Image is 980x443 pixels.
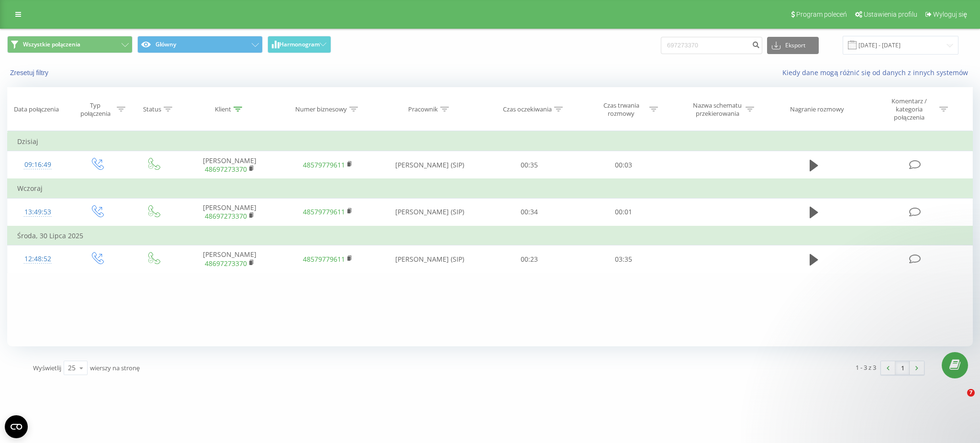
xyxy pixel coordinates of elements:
span: Ustawienia profilu [864,11,917,18]
input: Wyszukiwanie według numeru [661,37,762,54]
a: 48697273370 [205,165,247,174]
div: 13:49:53 [17,203,58,221]
a: 48579779611 [303,160,345,169]
a: 48697273370 [205,259,247,268]
a: 48697273370 [205,211,247,221]
span: Program poleceń [796,11,847,18]
div: Status [143,105,161,113]
div: Czas trwania rozmowy [596,101,647,118]
div: Nazwa schematu przekierowania [692,101,743,118]
td: Środa, 30 Lipca 2025 [8,226,973,245]
td: Dzisiaj [8,132,973,151]
td: Wczoraj [8,179,973,198]
button: Główny [137,36,263,53]
div: Typ połączenia [76,101,114,118]
a: 48579779611 [303,255,345,264]
td: [PERSON_NAME] [181,245,279,273]
button: Zresetuj filtry [7,68,53,77]
td: [PERSON_NAME] [181,151,279,179]
td: [PERSON_NAME] [181,198,279,226]
td: [PERSON_NAME] (SIP) [377,151,482,179]
span: Wszystkie połączenia [23,41,80,48]
span: Harmonogram [279,41,320,48]
td: 03:35 [577,245,671,273]
button: Open CMP widget [5,415,28,438]
td: 00:03 [577,151,671,179]
button: Harmonogram [267,36,331,53]
button: Eksport [767,37,819,54]
td: 00:01 [577,198,671,226]
td: [PERSON_NAME] (SIP) [377,198,482,226]
span: wierszy na stronę [90,364,140,372]
div: Komentarz / kategoria połączenia [881,97,937,122]
a: 48579779611 [303,207,345,216]
td: 00:23 [482,245,577,273]
iframe: Intercom live chat [947,389,970,412]
a: Kiedy dane mogą różnić się od danych z innych systemów [782,68,973,77]
span: Wyświetlij [33,364,61,372]
div: 25 [68,363,76,373]
div: Numer biznesowy [295,105,347,113]
div: Pracownik [408,105,438,113]
button: Wszystkie połączenia [7,36,133,53]
div: Klient [215,105,231,113]
span: 7 [967,389,975,397]
td: 00:35 [482,151,577,179]
div: Data połączenia [14,105,59,113]
div: Nagranie rozmowy [790,105,844,113]
div: 09:16:49 [17,155,58,174]
div: Czas oczekiwania [503,105,552,113]
td: 00:34 [482,198,577,226]
div: 12:48:52 [17,250,58,268]
td: [PERSON_NAME] (SIP) [377,245,482,273]
span: Wyloguj się [933,11,967,18]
